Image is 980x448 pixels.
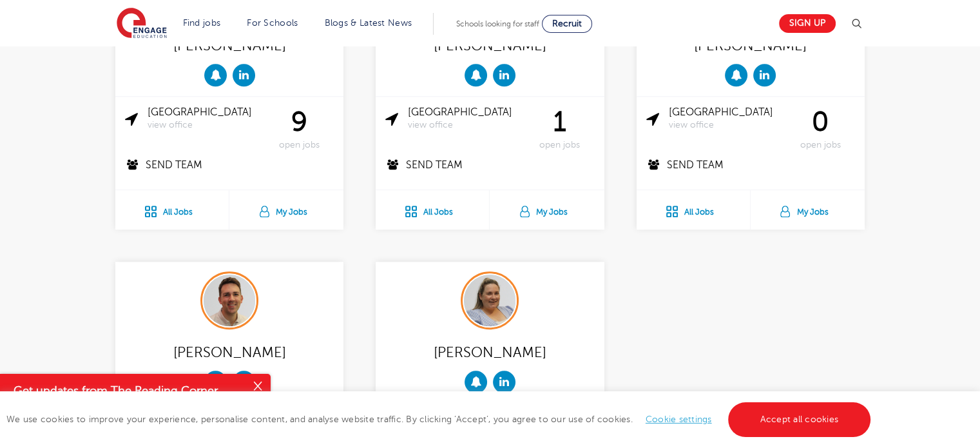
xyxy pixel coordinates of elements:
[525,140,595,151] span: open jobs
[264,140,334,151] span: open jobs
[385,157,594,173] p: SEND Team
[542,15,592,33] a: Recruit
[785,140,855,151] span: open jobs
[669,106,785,131] a: [GEOGRAPHIC_DATA]view office
[117,8,167,40] img: Engage Education
[779,14,836,33] a: Sign up
[785,106,855,151] div: 0
[247,18,298,28] a: For Schools
[229,190,343,229] a: My Jobs
[669,120,785,131] span: view office
[385,339,594,364] div: [PERSON_NAME]
[115,190,229,229] a: All Jobs
[637,190,750,229] a: All Jobs
[552,19,582,28] span: Recruit
[264,106,334,151] div: 9
[325,18,412,28] a: Blogs & Latest News
[646,157,855,173] p: SEND Team
[490,190,604,229] a: My Jobs
[408,120,524,131] span: view office
[408,106,524,131] a: [GEOGRAPHIC_DATA]view office
[148,106,264,131] a: [GEOGRAPHIC_DATA]view office
[125,339,334,364] div: [PERSON_NAME]
[245,374,271,400] button: Close
[646,414,712,424] a: Cookie settings
[525,106,595,151] div: 1
[6,414,874,424] span: We use cookies to improve your experience, personalise content, and analyse website traffic. By c...
[728,402,871,437] a: Accept all cookies
[14,383,244,399] h4: Get updates from The Reading Corner
[751,190,865,229] a: My Jobs
[125,157,334,173] p: SEND Team
[148,120,264,131] span: view office
[456,19,539,28] span: Schools looking for staff
[183,18,221,28] a: Find jobs
[376,190,489,229] a: All Jobs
